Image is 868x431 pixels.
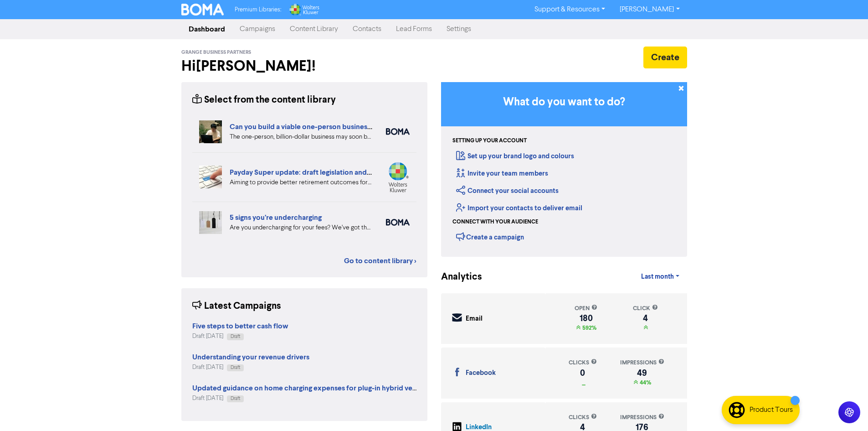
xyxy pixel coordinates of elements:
div: impressions [620,413,664,422]
a: Support & Resources [527,2,612,17]
a: Campaigns [232,20,282,38]
div: The one-person, billion-dollar business may soon become a reality. But what are the pros and cons... [230,132,372,142]
span: Last month [641,273,674,281]
div: Draft [DATE] [192,394,416,403]
div: Latest Campaigns [192,299,281,313]
div: 4 [633,315,658,322]
img: boma [386,128,410,135]
div: Aiming to provide better retirement outcomes for employees, from 1 July 2026, employers will be r... [230,178,372,187]
span: _ [580,379,586,386]
span: Grange Business Partners [181,49,251,56]
button: Create [643,47,687,68]
a: [PERSON_NAME] [612,2,687,17]
div: 0 [569,369,597,377]
a: Contacts [345,20,389,38]
div: Connect with your audience [452,218,538,226]
div: Draft [DATE] [192,332,288,341]
a: Dashboard [181,20,232,38]
span: Premium Libraries: [235,7,281,13]
strong: Updated guidance on home charging expenses for plug-in hybrid vehicles [192,384,431,393]
div: Select from the content library [192,93,336,107]
span: Draft [231,396,240,401]
a: Import your contacts to deliver email [456,204,582,213]
div: Email [466,314,483,324]
div: 180 [575,315,597,322]
a: Content Library [282,20,345,38]
div: open [575,304,597,313]
a: Lead Forms [389,20,439,38]
iframe: Chat Widget [754,332,868,431]
div: Facebook [466,368,496,379]
div: Analytics [441,270,471,284]
img: boma_accounting [386,219,410,226]
div: Create a campaign [456,230,524,244]
a: Connect your social accounts [456,187,559,195]
a: Invite your team members [456,169,548,178]
div: Getting Started in BOMA [441,82,687,257]
div: Are you undercharging for your fees? We’ve got the five warning signs that can help you diagnose ... [230,223,372,233]
span: 44% [638,379,651,386]
a: Set up your brand logo and colours [456,152,574,161]
img: wolters_kluwer [386,162,410,192]
div: impressions [620,358,664,367]
span: Draft [231,334,240,339]
div: click [633,304,658,313]
a: Settings [439,20,478,38]
img: Wolters Kluwer [288,4,319,16]
a: Updated guidance on home charging expenses for plug-in hybrid vehicles [192,385,431,392]
strong: Understanding your revenue drivers [192,353,309,362]
a: Five steps to better cash flow [192,323,288,330]
strong: Five steps to better cash flow [192,322,288,331]
div: 176 [620,424,664,431]
div: clicks [569,358,597,367]
a: Can you build a viable one-person business? [230,122,374,131]
img: BOMA Logo [181,4,224,16]
div: 4 [569,424,597,431]
div: clicks [569,413,597,422]
h3: What do you want to do? [455,96,673,109]
a: Last month [634,268,687,286]
a: Understanding your revenue drivers [192,354,309,361]
span: 592% [580,324,596,332]
a: Payday Super update: draft legislation and closure of SBSCH [230,168,426,177]
span: Draft [231,365,240,370]
div: 49 [620,369,664,377]
a: Go to content library > [344,255,416,266]
h2: Hi [PERSON_NAME] ! [181,57,427,75]
div: Setting up your account [452,137,527,145]
div: Draft [DATE] [192,363,309,372]
a: 5 signs you’re undercharging [230,213,322,222]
